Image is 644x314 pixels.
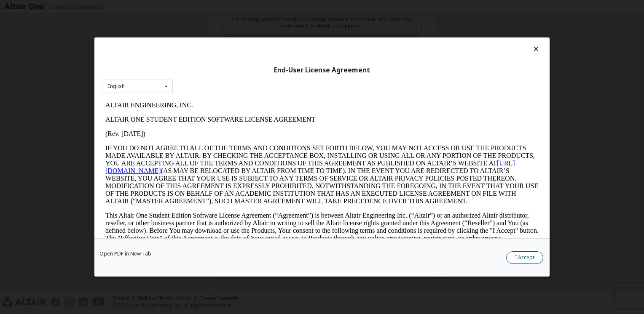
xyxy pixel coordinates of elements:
a: [URL][DOMAIN_NAME] [3,61,413,76]
p: IF YOU DO NOT AGREE TO ALL OF THE TERMS AND CONDITIONS SET FORTH BELOW, YOU MAY NOT ACCESS OR USE... [3,46,437,107]
div: End-User License Agreement [102,66,542,75]
p: (Rev. [DATE]) [3,32,437,40]
button: I Accept [506,251,543,264]
div: English [107,84,125,89]
p: ALTAIR ONE STUDENT EDITION SOFTWARE LICENSE AGREEMENT [3,18,437,25]
p: This Altair One Student Edition Software License Agreement (“Agreement”) is between Altair Engine... [3,114,437,144]
p: ALTAIR ENGINEERING, INC. [3,3,437,11]
a: Open PDF in New Tab [99,251,151,256]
